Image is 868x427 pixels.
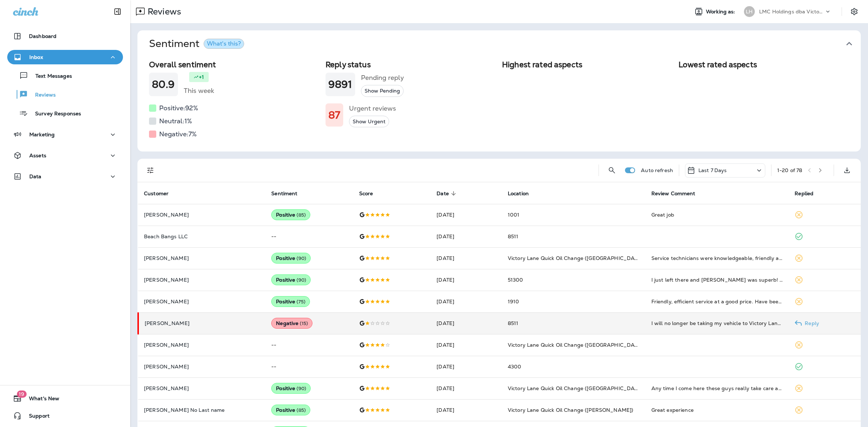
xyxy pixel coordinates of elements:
[297,255,306,261] span: ( 90 )
[508,342,645,348] span: Victory Lane Quick Oil Change ([GEOGRAPHIC_DATA])
[144,190,178,197] span: Customer
[149,38,244,50] h1: Sentiment
[159,102,198,114] h5: Positive: 92 %
[7,68,123,83] button: Text Messages
[271,318,312,329] div: Negative
[145,320,260,326] p: [PERSON_NAME]
[641,167,673,173] p: Auto refresh
[651,211,783,218] div: Great job
[144,234,260,239] p: Beach Bangs LLC
[651,385,783,392] div: Any time I come here these guys really take care and are very transparent about what is being don...
[431,399,502,421] td: [DATE]
[207,41,241,47] div: What's this?
[651,255,783,262] div: Service technicians were knowledgeable, friendly and professional.
[271,253,311,264] div: Positive
[431,334,502,356] td: [DATE]
[795,190,823,197] span: Replied
[777,167,802,173] div: 1 - 20 of 78
[144,407,260,413] p: [PERSON_NAME] No Last name
[29,174,42,179] p: Data
[7,87,123,102] button: Reviews
[265,226,353,247] td: --
[144,342,260,348] p: [PERSON_NAME]
[7,29,123,43] button: Dashboard
[28,73,72,80] p: Text Messages
[651,190,705,197] span: Review Comment
[437,191,449,197] span: Date
[144,255,260,261] p: [PERSON_NAME]
[848,5,861,18] button: Settings
[29,153,46,158] p: Assets
[744,6,755,17] div: LH
[271,383,311,394] div: Positive
[678,60,849,69] h2: Lowest rated aspects
[7,391,123,406] button: 19What's New
[265,334,353,356] td: --
[508,385,645,392] span: Victory Lane Quick Oil Change ([GEOGRAPHIC_DATA])
[159,115,192,127] h5: Neutral: 1 %
[502,60,673,69] h2: Highest rated aspects
[22,413,50,422] span: Support
[204,39,244,49] button: What's this?
[144,364,260,370] p: [PERSON_NAME]
[7,50,123,64] button: Inbox
[28,111,81,118] p: Survey Responses
[144,191,169,197] span: Customer
[22,396,59,404] span: What's New
[361,85,404,97] button: Show Pending
[28,92,56,99] p: Reviews
[802,320,819,326] p: Reply
[651,298,783,305] div: Friendly, efficient service at a good price. Have been going here for years.
[795,191,813,197] span: Replied
[508,191,529,197] span: Location
[359,190,383,197] span: Score
[184,85,214,97] h5: This week
[508,190,538,197] span: Location
[144,385,260,391] p: [PERSON_NAME]
[508,363,522,370] span: 4300
[143,163,158,178] button: Filters
[431,291,502,312] td: [DATE]
[29,132,55,137] p: Marketing
[328,109,340,121] h1: 87
[349,103,396,114] h5: Urgent reviews
[271,405,310,415] div: Positive
[431,377,502,399] td: [DATE]
[149,60,320,69] h2: Overall sentiment
[605,163,619,178] button: Search Reviews
[297,212,306,218] span: ( 85 )
[698,167,727,173] p: Last 7 Days
[152,78,175,90] h1: 80.9
[361,72,404,84] h5: Pending reply
[651,191,695,197] span: Review Comment
[297,277,306,283] span: ( 90 )
[651,320,783,327] div: I will no longer be taking my vehicle to Victory Lane for oil changes. The technician failed to r...
[508,233,519,240] span: 8511
[144,212,260,218] p: [PERSON_NAME]
[431,226,502,247] td: [DATE]
[271,190,307,197] span: Sentiment
[29,33,56,39] p: Dashboard
[437,190,458,197] span: Date
[508,320,519,326] span: 8511
[431,356,502,377] td: [DATE]
[7,169,123,184] button: Data
[7,106,123,121] button: Survey Responses
[359,191,373,197] span: Score
[7,409,123,423] button: Support
[7,127,123,142] button: Marketing
[297,299,305,305] span: ( 75 )
[265,356,353,377] td: --
[199,73,204,81] p: +1
[431,312,502,334] td: [DATE]
[759,9,824,14] p: LMC Holdings dba Victory Lane Quick Oil Change
[107,4,128,19] button: Collapse Sidebar
[651,406,783,414] div: Great experience
[508,277,523,283] span: 51300
[7,148,123,163] button: Assets
[840,163,854,178] button: Export as CSV
[297,407,306,413] span: ( 85 )
[508,255,645,261] span: Victory Lane Quick Oil Change ([GEOGRAPHIC_DATA])
[706,9,737,15] span: Working as:
[17,390,26,398] span: 19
